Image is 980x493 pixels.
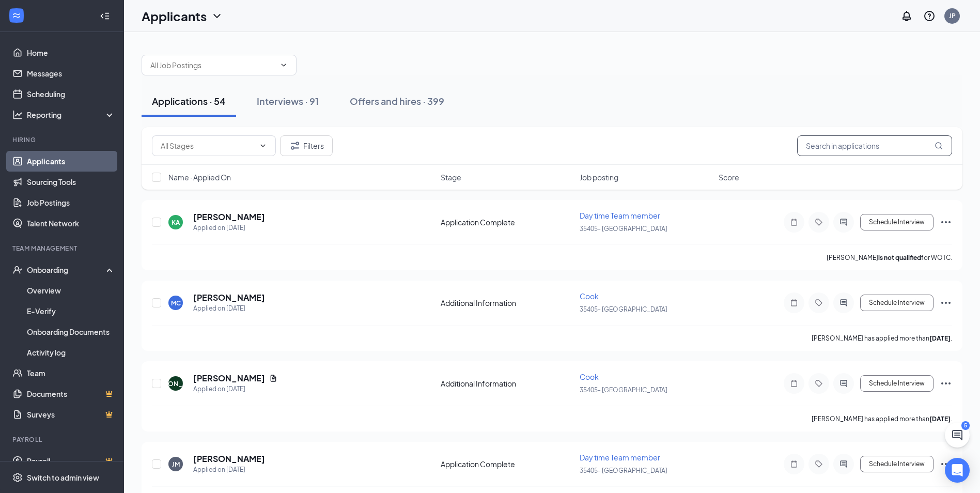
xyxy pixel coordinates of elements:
svg: Note [788,460,800,468]
svg: Collapse [100,11,110,21]
div: Applications · 54 [152,95,226,107]
div: Applied on [DATE] [193,465,265,475]
svg: QuestionInfo [923,10,936,22]
a: Activity log [27,342,115,363]
div: Open Intercom Messenger [945,458,970,483]
input: Search in applications [797,135,952,156]
span: Cook [580,372,599,381]
b: [DATE] [929,415,951,423]
svg: Ellipses [940,216,952,228]
svg: ChatActive [951,429,963,441]
a: Applicants [27,151,115,172]
svg: ActiveChat [837,460,850,468]
a: Sourcing Tools [27,172,115,192]
div: Payroll [12,435,113,444]
button: Filter Filters [280,135,333,156]
div: 5 [961,421,970,430]
a: DocumentsCrown [27,383,115,404]
a: Job Postings [27,192,115,213]
div: Application Complete [441,459,573,469]
svg: ChevronDown [211,10,223,22]
div: Offers and hires · 399 [350,95,444,107]
a: Overview [27,280,115,301]
svg: ActiveChat [837,299,850,307]
button: Schedule Interview [860,375,934,392]
div: Onboarding [27,265,106,275]
svg: Tag [813,299,825,307]
div: MC [171,299,181,307]
span: 35405- [GEOGRAPHIC_DATA] [580,386,667,394]
a: SurveysCrown [27,404,115,425]
div: Reporting [27,110,116,120]
span: Stage [441,172,461,182]
svg: ChevronDown [259,142,267,150]
button: Schedule Interview [860,295,934,311]
svg: UserCheck [12,265,23,275]
b: is not qualified [878,254,921,261]
svg: WorkstreamLogo [11,10,22,21]
a: Team [27,363,115,383]
svg: Tag [813,460,825,468]
div: Applied on [DATE] [193,223,265,233]
b: [DATE] [929,334,951,342]
svg: Note [788,218,800,226]
svg: Notifications [900,10,913,22]
span: Name · Applied On [168,172,231,182]
button: Schedule Interview [860,214,934,230]
svg: Tag [813,218,825,226]
div: Application Complete [441,217,573,227]
a: PayrollCrown [27,451,115,471]
svg: Filter [289,140,301,152]
h5: [PERSON_NAME] [193,373,265,384]
h1: Applicants [142,7,207,25]
button: ChatActive [945,423,970,448]
div: Additional Information [441,298,573,308]
svg: Ellipses [940,377,952,390]
a: E-Verify [27,301,115,321]
h5: [PERSON_NAME] [193,292,265,303]
svg: Ellipses [940,458,952,470]
p: [PERSON_NAME] has applied more than . [812,334,952,343]
svg: Note [788,379,800,388]
a: Onboarding Documents [27,321,115,342]
input: All Stages [161,140,255,151]
a: Scheduling [27,84,115,104]
svg: Document [269,374,277,382]
span: Score [719,172,739,182]
a: Talent Network [27,213,115,234]
button: Schedule Interview [860,456,934,472]
svg: Ellipses [940,297,952,309]
svg: Settings [12,472,23,483]
div: Switch to admin view [27,472,99,483]
svg: Note [788,299,800,307]
span: 35405- [GEOGRAPHIC_DATA] [580,467,667,474]
div: KA [172,218,180,227]
div: Team Management [12,244,113,253]
svg: ActiveChat [837,379,850,388]
p: [PERSON_NAME] for WOTC. [827,253,952,262]
span: Job posting [580,172,618,182]
h5: [PERSON_NAME] [193,211,265,223]
a: Home [27,42,115,63]
div: Hiring [12,135,113,144]
span: Day time Team member [580,211,660,220]
div: [PERSON_NAME] [149,379,203,388]
svg: Analysis [12,110,23,120]
div: Applied on [DATE] [193,384,277,394]
span: Cook [580,291,599,301]
p: [PERSON_NAME] has applied more than . [812,414,952,423]
a: Messages [27,63,115,84]
div: Additional Information [441,378,573,389]
div: JM [172,460,180,469]
div: Interviews · 91 [257,95,319,107]
div: Applied on [DATE] [193,303,265,314]
h5: [PERSON_NAME] [193,453,265,465]
svg: MagnifyingGlass [935,142,943,150]
svg: ActiveChat [837,218,850,226]
span: Day time Team member [580,453,660,462]
span: 35405- [GEOGRAPHIC_DATA] [580,225,667,233]
input: All Job Postings [150,59,275,71]
svg: Tag [813,379,825,388]
svg: ChevronDown [279,61,288,69]
div: JP [949,11,956,20]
